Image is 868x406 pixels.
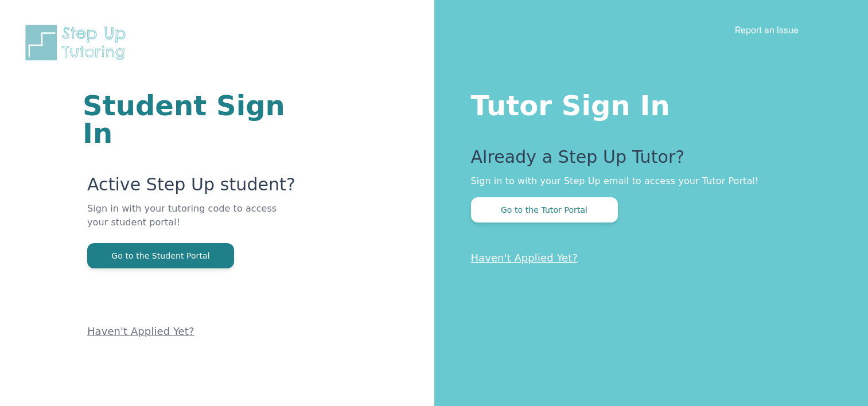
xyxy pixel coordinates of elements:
p: Sign in to with your Step Up email to access your Tutor Portal! [471,174,823,188]
p: Sign in with your tutoring code to access your student portal! [87,202,297,243]
img: Step Up Tutoring horizontal logo [23,23,133,63]
a: Go to the Student Portal [87,250,234,261]
h1: Student Sign In [83,92,297,147]
button: Go to the Student Portal [87,243,234,268]
button: Go to the Tutor Portal [471,197,618,222]
a: Haven't Applied Yet? [87,325,194,337]
a: Report an Issue [735,24,799,36]
a: Go to the Tutor Portal [471,204,618,215]
p: Already a Step Up Tutor? [471,147,823,174]
p: Active Step Up student? [87,174,297,202]
h1: Tutor Sign In [471,87,823,119]
a: Haven't Applied Yet? [471,252,578,264]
